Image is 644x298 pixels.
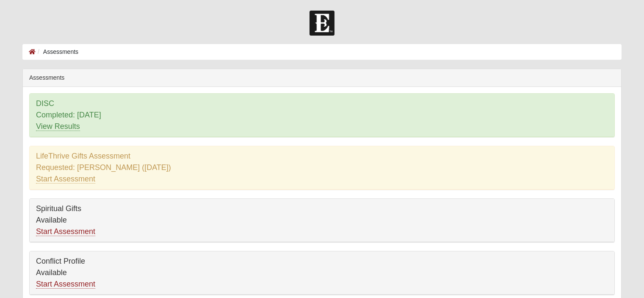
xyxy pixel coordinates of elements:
[30,94,614,137] div: DISC Completed: [DATE]
[23,69,621,87] div: Assessments
[310,11,334,36] img: Church of Eleven22 Logo
[36,227,95,236] a: Start Assessment
[36,175,95,184] a: Start Assessment
[30,146,614,189] div: LifeThrive Gifts Assessment Requested: [PERSON_NAME] ([DATE])
[36,47,78,56] li: Assessments
[30,251,614,295] div: Conflict Profile Available
[30,199,614,242] div: Spiritual Gifts Available
[36,280,95,289] a: Start Assessment
[36,122,80,131] a: View Results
